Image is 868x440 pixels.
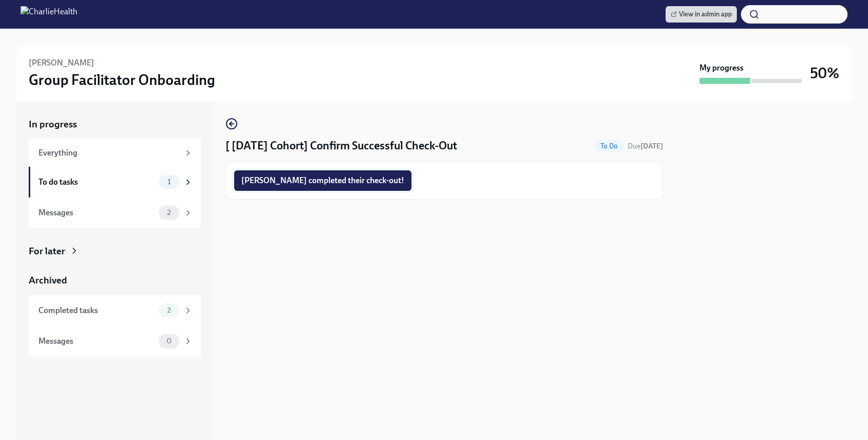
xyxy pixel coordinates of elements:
[20,6,77,23] img: CharlieHealth
[29,245,201,258] a: For later
[699,62,743,74] strong: My progress
[29,326,201,357] a: Messages0
[160,337,178,345] span: 0
[29,118,201,131] a: In progress
[161,209,177,216] span: 2
[161,178,177,186] span: 1
[666,6,737,23] a: View in admin app
[225,138,457,153] h4: [ [DATE] Cohort] Confirm Successful Check-Out
[29,71,215,89] h3: Group Facilitator Onboarding
[161,306,177,314] span: 2
[594,142,624,150] span: To Do
[241,175,404,186] span: [PERSON_NAME] completed their check-out!
[29,57,94,69] h6: [PERSON_NAME]
[38,147,179,159] div: Everything
[628,142,663,150] span: Due
[628,141,663,151] span: October 27th, 2025 10:00
[234,170,411,191] button: [PERSON_NAME] completed their check-out!
[29,245,65,258] div: For later
[29,167,201,197] a: To do tasks1
[38,177,155,188] div: To do tasks
[38,207,155,218] div: Messages
[29,274,201,287] a: Archived
[810,64,839,82] h3: 50%
[29,295,201,326] a: Completed tasks2
[38,336,155,347] div: Messages
[29,139,201,167] a: Everything
[38,305,155,316] div: Completed tasks
[671,9,732,19] span: View in admin app
[29,197,201,228] a: Messages2
[640,142,663,150] strong: [DATE]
